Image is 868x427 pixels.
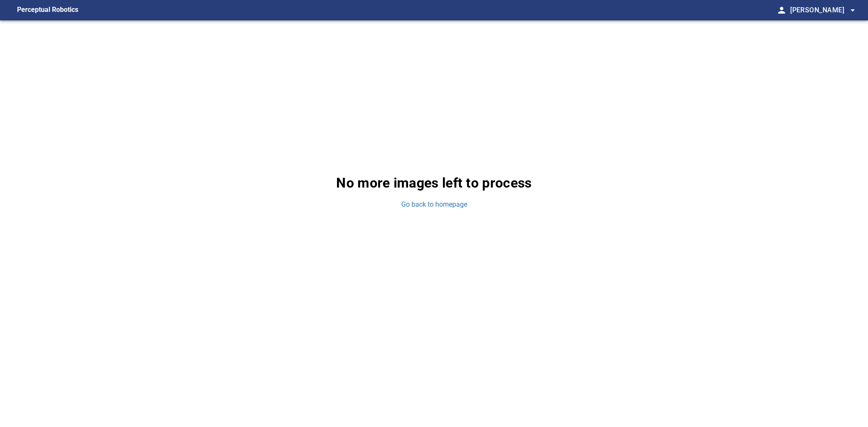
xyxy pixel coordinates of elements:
figcaption: Perceptual Robotics [17,3,78,17]
span: person [777,5,787,15]
button: [PERSON_NAME] [787,2,858,19]
span: [PERSON_NAME] [790,4,858,16]
a: Go back to homepage [401,200,467,210]
span: arrow_drop_down [848,5,858,15]
p: No more images left to process [336,173,531,193]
